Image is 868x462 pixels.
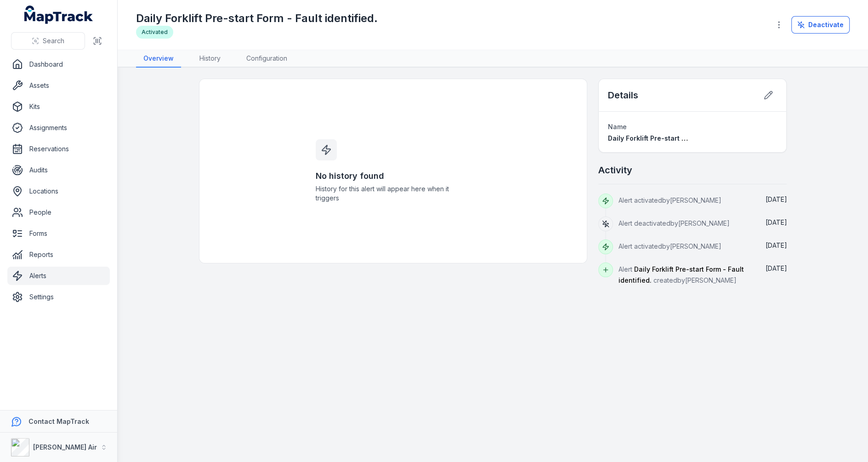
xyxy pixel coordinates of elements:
span: [DATE] [765,241,787,249]
time: 18/08/2025, 12:02:03 pm [765,264,787,272]
a: People [7,203,110,222]
span: Alert activated by [PERSON_NAME] [618,242,721,250]
a: Forms [7,224,110,243]
a: Alerts [7,267,110,285]
a: Configuration [239,50,295,68]
button: Deactivate [791,16,850,34]
span: [DATE] [765,218,787,226]
a: Reports [7,245,110,264]
a: MapTrack [24,6,93,24]
time: 18/08/2025, 12:03:02 pm [765,241,787,249]
a: Dashboard [7,55,110,74]
span: Alert activated by [PERSON_NAME] [618,196,721,204]
a: Settings [7,288,110,306]
div: Activated [136,26,173,39]
h2: Activity [598,164,632,177]
strong: Contact MapTrack [28,417,89,425]
time: 18/08/2025, 2:36:03 pm [765,195,787,203]
a: Locations [7,182,110,200]
span: Alert deactivated by [PERSON_NAME] [618,219,730,227]
span: [DATE] [765,195,787,203]
a: Overview [136,50,181,68]
a: Assets [7,76,110,95]
h1: Daily Forklift Pre-start Form - Fault identified. [136,11,378,26]
span: Name [608,123,627,131]
time: 18/08/2025, 12:04:21 pm [765,218,787,226]
span: Search [43,36,64,46]
strong: [PERSON_NAME] Air [33,443,97,451]
a: History [192,50,228,68]
span: Daily Forklift Pre-start Form - Fault identified. [608,134,755,142]
a: Kits [7,97,110,116]
button: Search [11,32,85,50]
span: Alert created by [PERSON_NAME] [618,265,744,284]
span: History for this alert will appear here when it triggers [316,184,470,203]
a: Assignments [7,119,110,137]
a: Reservations [7,140,110,158]
h2: Details [608,89,638,102]
span: [DATE] [765,264,787,272]
a: Audits [7,161,110,179]
span: Daily Forklift Pre-start Form - Fault identified. [618,265,744,284]
h3: No history found [316,170,470,183]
